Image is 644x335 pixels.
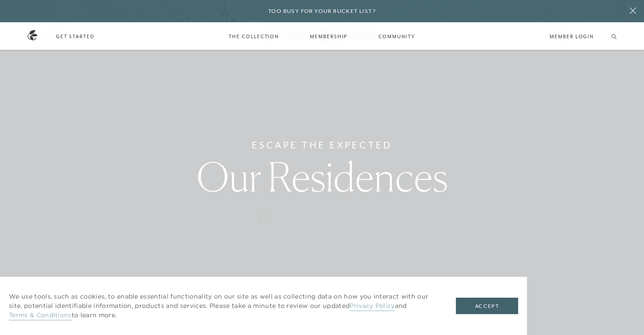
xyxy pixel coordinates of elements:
[370,24,424,49] a: Community
[550,32,594,40] a: Member Login
[56,32,95,40] a: Get Started
[301,24,356,49] a: Membership
[456,298,518,315] button: Accept
[268,7,376,16] h6: Too busy for your bucket list?
[220,24,288,49] a: The Collection
[252,138,392,152] h6: Escape The Expected
[9,311,72,320] a: Terms & Conditions
[9,292,438,320] p: We use tools, such as cookies, to enable essential functionality on our site as well as collectin...
[350,302,394,311] a: Privacy Policy
[197,157,448,197] h1: Our Residences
